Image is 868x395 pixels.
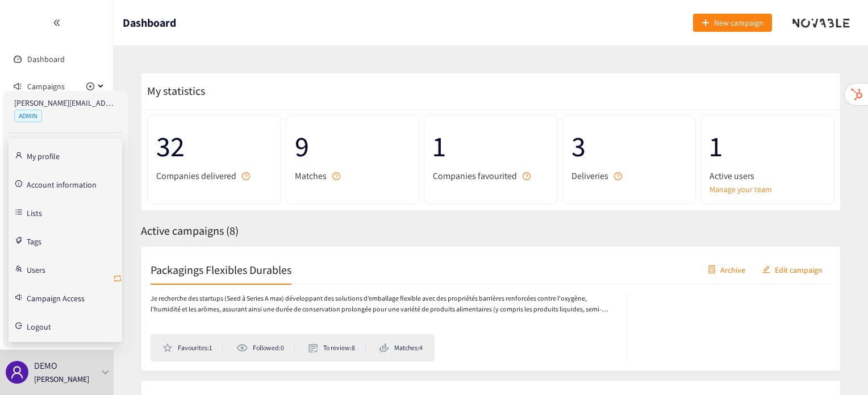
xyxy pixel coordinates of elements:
span: 9 [295,124,411,169]
a: Manage your team [710,183,825,196]
span: Active users [710,169,754,183]
a: Tags [27,235,41,246]
li: Followed: 0 [236,343,294,353]
span: plus [702,19,710,28]
a: Packagings Flexibles DurablescontainerArchiveeditEdit campaignJe recherche des startups (Seed à S... [141,246,841,371]
span: Companies delivered [156,169,236,183]
span: question-circle [523,172,531,180]
span: user [10,365,24,379]
li: Favourites: 1 [162,343,223,353]
li: To review: 8 [308,343,366,353]
span: Companies favourited [433,169,517,183]
span: Logout [27,323,51,331]
button: plusNew campaign [693,14,772,32]
p: Je recherche des startups (Seed à Series A max) développant des solutions d’emballage flexible av... [151,293,615,315]
span: 1 [710,124,825,169]
button: retweet [113,270,122,288]
span: logout [15,322,22,329]
span: double-left [53,19,61,27]
p: DEMO [34,359,57,373]
iframe: Chat Widget [811,340,868,395]
span: 3 [571,124,687,169]
span: My statistics [141,84,205,98]
span: New campaign [714,16,763,29]
span: 1 [433,124,549,169]
span: ADMIN [14,110,42,122]
span: Edit campaign [775,263,823,276]
a: Dashboard [27,54,65,64]
a: Users [27,264,45,274]
span: plus-circle [86,82,94,90]
button: editEdit campaign [754,260,831,278]
span: question-circle [242,172,250,180]
span: sound [14,82,22,90]
span: Deliveries [571,169,608,183]
span: Active campaigns ( 8 ) [141,223,239,238]
h2: Packagings Flexibles Durables [151,261,291,277]
a: Lists [27,207,42,217]
span: question-circle [332,172,340,180]
span: container [708,265,716,275]
span: 32 [156,124,272,169]
a: My profile [27,150,60,160]
button: containerArchive [699,260,754,278]
span: Matches [295,169,327,183]
a: Account information [27,178,97,189]
span: retweet [113,274,122,285]
p: [PERSON_NAME][EMAIL_ADDRESS][DOMAIN_NAME] [14,97,116,109]
a: Campaign Access [27,292,85,302]
p: [PERSON_NAME] [34,373,89,385]
span: Campaigns [27,75,65,98]
span: Archive [720,263,745,276]
span: edit [762,265,770,275]
span: question-circle [614,172,622,180]
li: Matches: 4 [379,343,423,353]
